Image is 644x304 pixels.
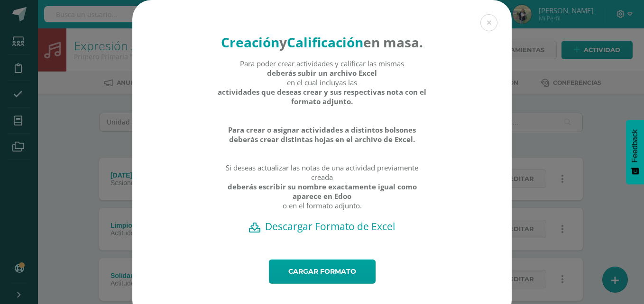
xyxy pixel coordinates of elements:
[217,125,427,144] strong: Para crear o asignar actividades a distintos bolsones deberás crear distintas hojas en el archivo...
[267,68,377,78] strong: deberás subir un archivo Excel
[631,129,639,162] span: Feedback
[217,59,427,220] div: Para poder crear actividades y calificar las mismas en el cual incluyas las Si deseas actualizar ...
[279,33,287,51] strong: y
[217,87,427,106] strong: actividades que deseas crear y sus respectivas nota con el formato adjunto.
[269,259,376,284] a: Cargar formato
[480,14,497,31] button: Close (Esc)
[287,33,363,51] strong: Calificación
[149,220,495,233] a: Descargar Formato de Excel
[221,33,279,51] strong: Creación
[626,120,644,184] button: Feedback - Mostrar encuesta
[217,33,427,51] h4: en masa.
[217,182,427,201] strong: deberás escribir su nombre exactamente igual como aparece en Edoo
